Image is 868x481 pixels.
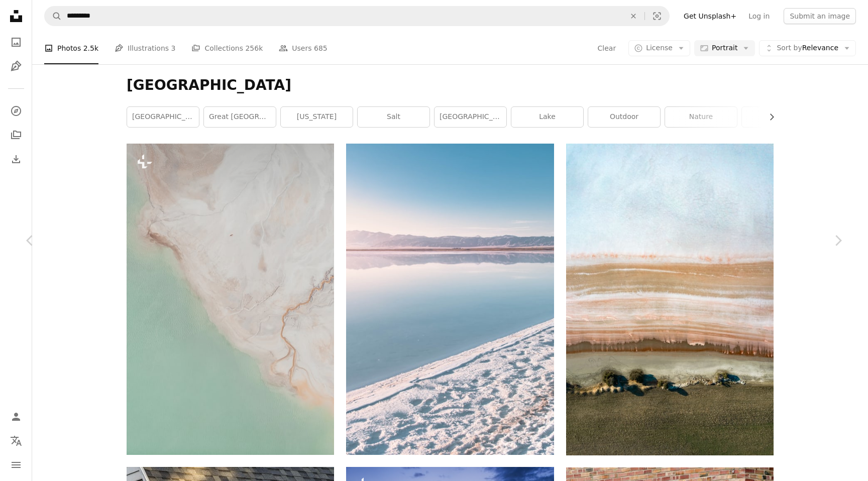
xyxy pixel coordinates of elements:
button: Search Unsplash [45,7,62,26]
a: Illustrations 3 [115,32,175,64]
a: water [742,107,814,127]
button: Clear [622,7,644,26]
a: Photos [6,32,26,52]
a: an aerial view of a body of water [127,294,334,303]
span: License [646,44,673,52]
button: Language [6,431,26,451]
a: Get Unsplash+ [678,8,742,24]
a: a painting of a landscape with a blue sky in the background [566,295,774,304]
h1: [GEOGRAPHIC_DATA] [127,76,774,94]
a: Log in / Sign up [6,407,26,427]
a: [GEOGRAPHIC_DATA][US_STATE] [435,107,506,127]
span: Portrait [712,43,737,53]
a: lake [511,107,583,127]
a: Download History [6,149,26,169]
span: Relevance [777,43,838,53]
a: Explore [6,101,26,121]
a: [US_STATE] [281,107,353,127]
a: [GEOGRAPHIC_DATA] [127,107,199,127]
span: 3 [171,43,176,54]
a: Collections [6,125,26,145]
a: nature [665,107,737,127]
button: License [628,40,690,56]
button: Sort byRelevance [759,40,856,56]
span: Sort by [777,44,802,52]
button: Menu [6,455,26,475]
img: a painting of a landscape with a blue sky in the background [566,144,774,455]
img: body of water near snow covered mountain during daytime [346,144,554,455]
span: 256k [245,43,263,54]
a: salt [358,107,429,127]
button: Submit an image [784,8,856,24]
button: scroll list to the right [763,107,774,127]
a: great [GEOGRAPHIC_DATA] [204,107,276,127]
a: Log in [742,8,776,24]
a: Users 685 [279,32,327,64]
button: Visual search [645,7,669,26]
form: Find visuals sitewide [44,6,670,26]
img: an aerial view of a body of water [127,144,334,455]
a: body of water near snow covered mountain during daytime [346,294,554,303]
span: 685 [314,43,328,54]
button: Portrait [694,40,755,56]
a: Illustrations [6,56,26,76]
a: Next [808,192,868,289]
a: outdoor [588,107,660,127]
a: Collections 256k [191,32,263,64]
button: Clear [597,40,617,56]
